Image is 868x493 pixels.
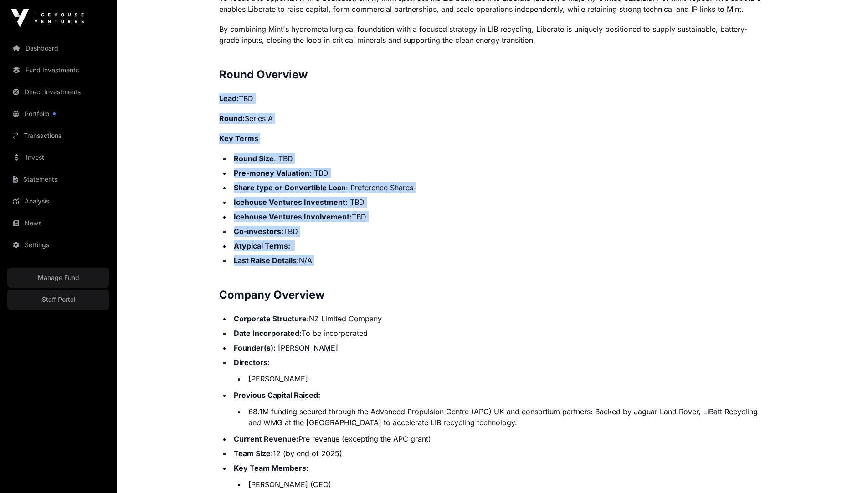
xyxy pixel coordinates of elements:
li: To be incorporated [231,328,766,339]
a: Direct Investments [7,82,109,102]
a: Manage Fund [7,268,109,288]
strong: Key Team Members [234,463,306,473]
a: Transactions [7,126,109,146]
li: £8.1M funding secured through the Advanced Propulsion Centre (APC) UK and consortium partners: Ba... [246,406,766,428]
li: : TBD [231,153,766,164]
a: [PERSON_NAME] [278,343,338,352]
a: Staff Portal [7,290,109,310]
li: N/A [231,255,766,266]
a: Dashboard [7,38,109,58]
strong: Icehouse Ventures Investment [234,198,345,207]
a: Portfolio [7,104,109,124]
a: Settings [7,235,109,255]
strong: Team Size: [234,449,273,458]
img: Icehouse Ventures Logo [11,9,84,27]
strong: Corporate Structure: [234,314,309,323]
p: Series A [219,113,766,124]
li: : TBD [231,197,766,208]
p: TBD [219,93,766,104]
strong: Date Incorporated: [234,329,302,338]
li: Pre revenue (excepting the APC grant) [231,433,766,444]
strong: Share type or Convertible Loan [234,183,346,192]
strong: Directors: [234,358,270,367]
strong: Round Size [234,154,274,163]
strong: Icehouse Ventures Involvement: [234,212,352,221]
h2: Round Overview [219,67,766,82]
strong: Lead: [219,94,239,103]
a: Analysis [7,191,109,211]
a: Invest [7,147,109,168]
strong: Co-investors: [234,227,283,236]
a: News [7,213,109,233]
li: TBD [231,211,766,222]
strong: Pre-money Valuation [234,168,309,178]
li: TBD [231,226,766,237]
li: 12 (by end of 2025) [231,448,766,459]
a: Statements [7,169,109,189]
strong: Current Revenue: [234,434,298,443]
li: : TBD [231,168,766,178]
li: [PERSON_NAME] (CEO) [246,479,766,490]
iframe: Chat Widget [822,449,868,493]
strong: Atypical Terms: [234,241,290,250]
h2: Company Overview [219,288,766,302]
strong: Founder(s): [234,343,276,352]
strong: Previous Capital Raised: [234,391,320,400]
a: Fund Investments [7,60,109,80]
strong: Round: [219,114,245,123]
strong: Last Raise Details: [234,256,299,265]
li: NZ Limited Company [231,313,766,324]
li: [PERSON_NAME] [246,373,766,384]
li: : Preference Shares [231,182,766,193]
strong: Key Terms [219,134,258,143]
p: By combining Mint's hydrometallurgical foundation with a focused strategy in LIB recycling, Liber... [219,24,766,46]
